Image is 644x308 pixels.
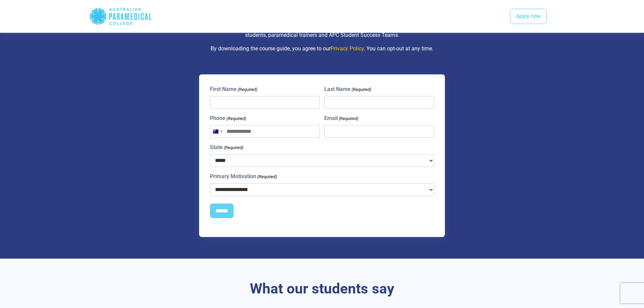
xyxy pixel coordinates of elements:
a: Privacy Policy [331,45,364,52]
span: (Required) [257,173,277,180]
button: Selected country [210,125,224,138]
label: Phone [210,114,246,122]
label: First Name [210,85,257,93]
label: Email [324,114,358,122]
h3: What our students say [124,280,520,298]
label: Primary Motivation [210,172,277,181]
label: Last Name [324,85,371,93]
span: (Required) [351,86,372,93]
p: By downloading the course guide, you agree to our . You can opt-out at any time. [124,45,520,53]
span: (Required) [338,115,359,122]
span: (Required) [226,115,246,122]
a: Apply now [510,9,547,24]
span: (Required) [237,86,257,93]
div: Australian Paramedical College [90,5,152,27]
label: State [210,143,243,151]
span: (Required) [223,144,243,151]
